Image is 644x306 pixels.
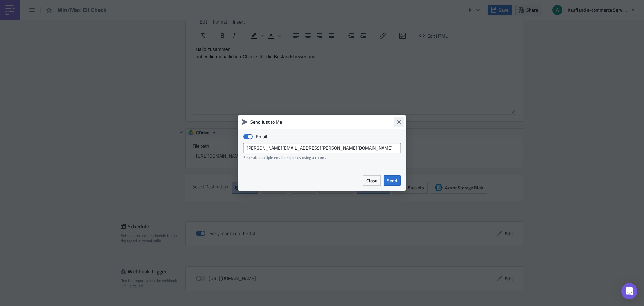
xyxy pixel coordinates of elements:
span: Send [387,177,397,184]
button: Send [384,175,401,186]
body: Rich Text Area. Press ALT-0 for help. [3,3,320,23]
button: Close [363,175,381,186]
div: Seperate multiple email recipients using a comma. [243,155,401,160]
span: Close [366,177,377,184]
div: Open Intercom Messenger [621,283,637,299]
button: Close [394,117,404,127]
h6: Send Just to Me [250,119,394,125]
p: Hallo zusammen, [3,3,320,8]
p: anbei die monatlichen Checks für die Bestandsbewertung. [3,10,320,15]
label: Email [243,134,401,140]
